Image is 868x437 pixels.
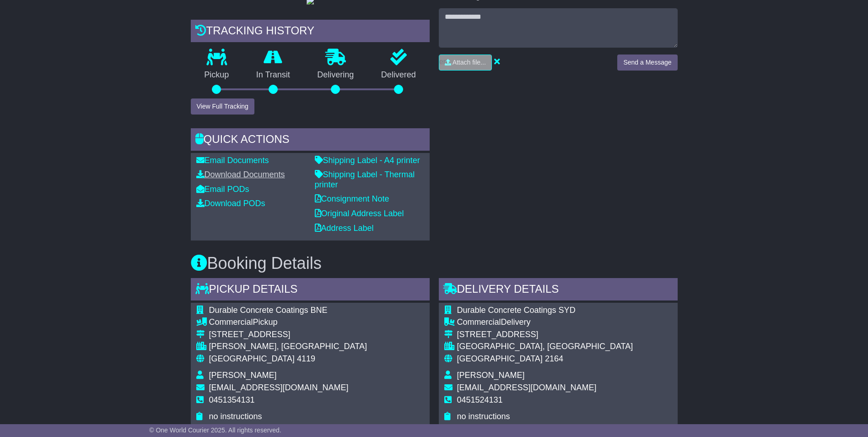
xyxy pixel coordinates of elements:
[315,170,415,189] a: Shipping Label - Thermal printer
[457,371,525,380] span: [PERSON_NAME]
[367,70,430,80] p: Delivered
[196,199,265,208] a: Download PODs
[209,330,367,340] div: [STREET_ADDRESS]
[457,306,576,315] span: Durable Concrete Coatings SYD
[209,306,328,315] span: Durable Concrete Coatings BNE
[457,342,633,352] div: [GEOGRAPHIC_DATA], [GEOGRAPHIC_DATA]
[209,412,262,421] span: no instructions
[457,317,501,327] span: Commercial
[457,383,597,392] span: [EMAIL_ADDRESS][DOMAIN_NAME]
[545,354,563,363] span: 2164
[297,354,315,363] span: 4119
[209,342,367,352] div: [PERSON_NAME], [GEOGRAPHIC_DATA]
[209,317,253,327] span: Commercial
[439,278,678,303] div: Delivery Details
[243,70,304,80] p: In Transit
[191,278,430,303] div: Pickup Details
[315,156,420,165] a: Shipping Label - A4 printer
[315,224,374,233] a: Address Label
[457,330,633,340] div: [STREET_ADDRESS]
[196,156,269,165] a: Email Documents
[191,98,254,115] button: View Full Tracking
[315,194,389,203] a: Consignment Note
[196,185,249,194] a: Email PODs
[149,426,281,434] span: © One World Courier 2025. All rights reserved.
[209,354,295,363] span: [GEOGRAPHIC_DATA]
[304,70,368,80] p: Delivering
[209,395,255,404] span: 0451354131
[196,170,285,179] a: Download Documents
[209,317,367,328] div: Pickup
[191,128,430,153] div: Quick Actions
[617,55,677,71] button: Send a Message
[457,317,633,328] div: Delivery
[457,395,503,404] span: 0451524131
[191,254,678,273] h3: Booking Details
[457,412,510,421] span: no instructions
[209,371,277,380] span: [PERSON_NAME]
[315,209,404,218] a: Original Address Label
[191,20,430,44] div: Tracking history
[191,70,243,80] p: Pickup
[457,354,543,363] span: [GEOGRAPHIC_DATA]
[209,383,349,392] span: [EMAIL_ADDRESS][DOMAIN_NAME]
